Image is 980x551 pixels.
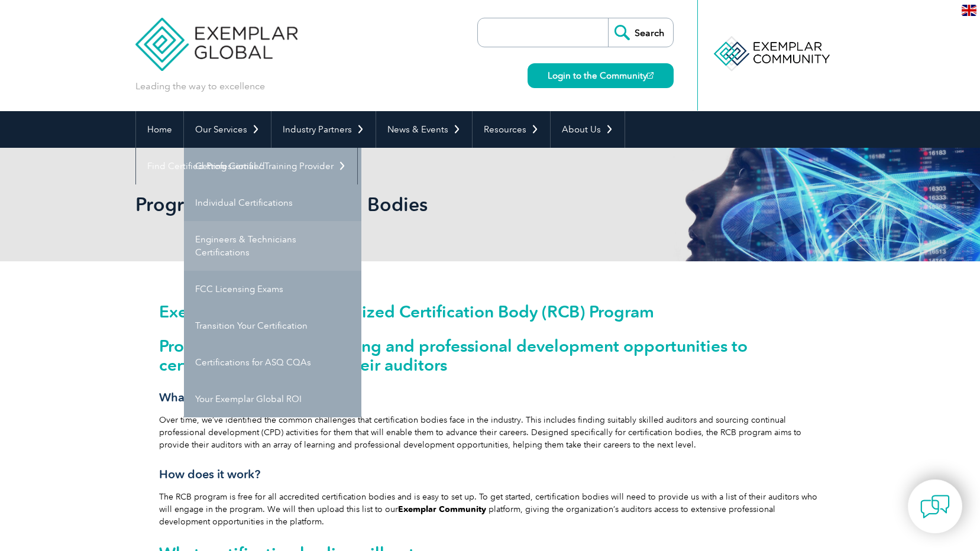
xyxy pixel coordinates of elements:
[962,5,976,16] img: en
[159,336,821,374] h2: Providing continued learning and professional development opportunities to certification bodies a...
[608,18,673,47] input: Search
[551,111,625,148] a: About Us
[135,195,632,214] h2: Programs for Certification Bodies
[920,492,950,521] img: contact-chat.png
[184,381,361,417] a: Your Exemplar Global ROI
[376,111,472,148] a: News & Events
[647,72,654,79] img: open_square.png
[159,303,821,320] h1: Exemplar Global’s Recognized Certification Body (RCB) Program
[135,80,265,93] p: Leading the way to excellence
[528,63,674,88] a: Login to the Community
[184,221,361,271] a: Engineers & Technicians Certifications
[473,111,550,148] a: Resources
[271,111,376,148] a: Industry Partners
[159,467,821,482] h3: How does it work?
[184,271,361,307] a: FCC Licensing Exams
[136,148,357,184] a: Find Certified Professional / Training Provider
[184,111,271,148] a: Our Services
[398,504,486,514] a: Exemplar Community
[159,390,821,405] h3: What is the RCB program?
[184,344,361,381] a: Certifications for ASQ CQAs
[184,307,361,344] a: Transition Your Certification
[136,111,183,148] a: Home
[184,184,361,221] a: Individual Certifications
